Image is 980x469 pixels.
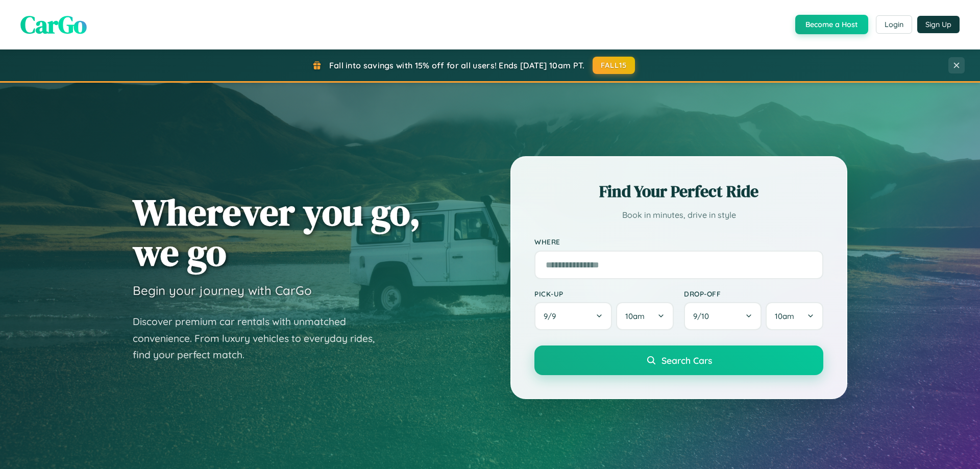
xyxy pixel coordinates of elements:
[534,289,674,298] label: Pick-up
[133,192,421,273] h1: Wherever you go, we go
[693,311,714,321] span: 9 / 10
[534,345,823,375] button: Search Cars
[20,8,87,41] span: CarGo
[534,208,823,223] p: Book in minutes, drive in style
[625,311,645,321] span: 10am
[616,302,674,330] button: 10am
[329,60,585,70] span: Fall into savings with 15% off for all users! Ends [DATE] 10am PT.
[684,289,823,298] label: Drop-off
[775,311,794,321] span: 10am
[544,311,561,321] span: 9 / 9
[534,302,612,330] button: 9/9
[661,355,712,366] span: Search Cars
[684,302,762,330] button: 9/10
[534,180,823,203] h2: Find Your Perfect Ride
[133,283,312,298] h3: Begin your journey with CarGo
[917,16,960,33] button: Sign Up
[133,313,388,363] p: Discover premium car rentals with unmatched convenience. From luxury vehicles to everyday rides, ...
[534,238,823,246] label: Where
[766,302,823,330] button: 10am
[795,15,868,34] button: Become a Host
[876,15,912,34] button: Login
[593,57,635,74] button: FALL15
